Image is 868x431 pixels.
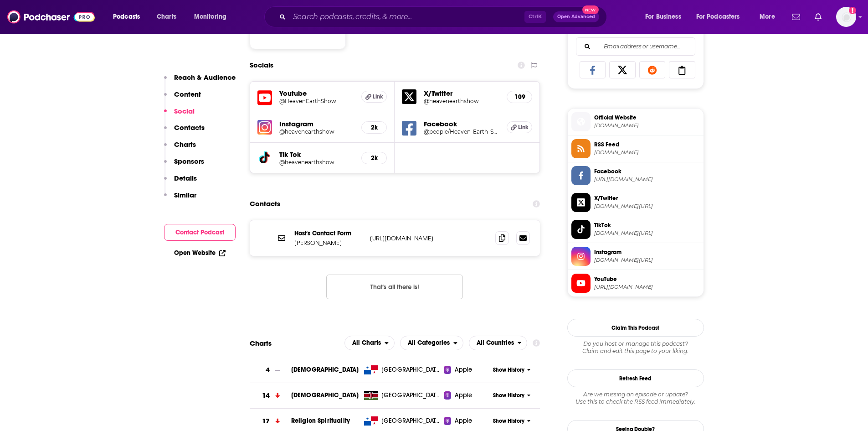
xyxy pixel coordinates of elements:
p: Reach & Audience [174,73,236,82]
div: Are we missing an episode or update? Use this to check the RSS feed immediately. [567,391,704,405]
button: open menu [690,10,753,24]
a: X/Twitter[DOMAIN_NAME][URL] [571,193,700,212]
button: open menu [107,10,152,24]
h2: Charts [250,339,272,348]
span: TikTok [594,221,700,229]
h2: Platforms [344,336,395,350]
button: Charts [164,140,196,157]
div: Search podcasts, credits, & more... [273,6,616,27]
p: [PERSON_NAME] [294,239,363,247]
a: YouTube[URL][DOMAIN_NAME] [571,274,700,293]
span: Kenya [381,391,441,400]
a: @heavenearthshow [279,159,354,166]
h5: Facebook [424,119,499,128]
button: Details [164,174,197,191]
p: Host's Contact Form [294,229,363,237]
button: Nothing here. [326,275,463,299]
a: Share on Reddit [639,61,666,78]
a: Apple [444,365,490,374]
button: Sponsors [164,157,204,174]
button: Show History [490,417,534,425]
span: Official Website [594,114,700,122]
span: twitter.com/heavenearthshow [594,203,700,210]
button: Contact Podcast [164,224,236,241]
h3: 17 [262,416,270,426]
span: Show History [493,392,524,400]
p: Charts [174,140,196,149]
span: All Categories [408,340,450,346]
h5: @heavenearthshow [424,98,499,104]
img: User Profile [836,7,856,27]
a: Apple [444,391,490,400]
span: Apple [455,416,472,426]
h5: X/Twitter [424,89,499,98]
a: @heavenearthshow [279,128,354,135]
span: RSS Feed [594,140,700,149]
span: Religion Spirituality [291,417,350,425]
a: Share on Facebook [580,61,606,78]
h5: Youtube [279,89,354,98]
span: All Charts [352,340,381,346]
span: YouTube [594,275,700,283]
span: New [582,5,599,14]
p: Social [174,107,195,115]
button: Social [164,107,195,124]
button: Open AdvancedNew [553,11,599,22]
span: Ctrl K [524,11,546,23]
button: Claim This Podcast [567,319,704,337]
span: Monitoring [194,10,226,23]
h3: 4 [266,365,270,375]
div: Search followers [576,37,695,56]
h2: Categories [400,336,463,350]
p: Content [174,90,201,99]
h5: 2k [369,124,379,131]
a: 14 [250,383,291,408]
a: Open Website [174,249,226,257]
h2: Socials [250,57,273,74]
h3: 14 [262,390,270,401]
a: Copy Link [669,61,695,78]
button: Show History [490,392,534,400]
a: @HeavenEarthShow [279,98,354,104]
h2: Countries [469,336,528,350]
input: Search podcasts, credits, & more... [289,10,524,24]
p: Similar [174,191,196,199]
span: More [760,10,775,23]
span: Panama [381,365,441,374]
span: Show History [493,417,524,425]
button: open menu [400,336,463,350]
img: iconImage [257,120,272,135]
span: instagram.com/heavenearthshow [594,257,700,264]
h2: Contacts [250,195,280,213]
span: Logged in as Lydia_Gustafson [836,7,856,27]
span: https://www.youtube.com/@HeavenEarthShow [594,284,700,291]
p: Details [174,174,197,182]
span: Podcasts [113,10,140,23]
span: Open Advanced [557,15,595,19]
a: [GEOGRAPHIC_DATA] [360,365,444,374]
span: https://www.facebook.com/people/Heaven-Earth-Show/61572972448201 [594,176,700,183]
span: tiktok.com/@heavenearthshow [594,230,700,237]
button: open menu [344,336,395,350]
span: Charts [157,10,176,23]
a: 4 [250,358,291,383]
button: Contacts [164,123,205,140]
span: Link [518,124,529,131]
div: Claim and edit this page to your liking. [567,340,704,355]
button: Content [164,90,201,107]
a: @people/Heaven-Earth-Show/61572972448201 [424,128,499,135]
span: For Podcasters [696,10,740,23]
button: Refresh Feed [567,369,704,387]
a: [DEMOGRAPHIC_DATA] [291,391,359,399]
span: Panama [381,416,441,426]
a: Instagram[DOMAIN_NAME][URL] [571,247,700,266]
button: Show History [490,366,534,374]
a: Apple [444,416,490,426]
a: [DEMOGRAPHIC_DATA] [291,366,359,374]
button: open menu [639,10,693,24]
